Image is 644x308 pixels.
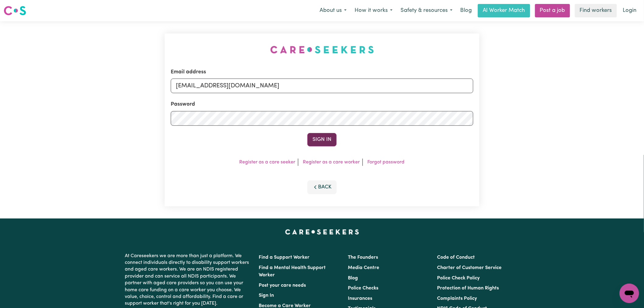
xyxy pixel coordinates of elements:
[620,284,639,303] iframe: Button to launch messaging window
[348,265,379,270] a: Media Centre
[307,180,337,194] button: Back
[259,293,274,298] a: Sign In
[285,229,359,234] a: Careseekers home page
[259,283,306,288] a: Post your care needs
[437,276,480,281] a: Police Check Policy
[535,4,570,17] a: Post a job
[4,4,26,18] a: Careseekers logo
[303,160,360,165] a: Register as a care worker
[316,4,351,17] button: About us
[348,286,378,291] a: Police Checks
[348,255,378,260] a: The Founders
[457,4,475,17] a: Blog
[575,4,617,17] a: Find workers
[171,100,195,108] label: Password
[307,133,337,146] button: Sign In
[437,255,475,260] a: Code of Conduct
[171,79,473,93] input: Email address
[619,4,640,17] a: Login
[437,286,499,291] a: Protection of Human Rights
[368,160,405,165] a: Forgot password
[397,4,457,17] button: Safety & resources
[4,5,26,16] img: Careseekers logo
[351,4,397,17] button: How it works
[437,296,477,301] a: Complaints Policy
[437,265,502,270] a: Charter of Customer Service
[259,265,326,278] a: Find a Mental Health Support Worker
[240,160,296,165] a: Register as a care seeker
[478,4,530,17] a: AI Worker Match
[171,68,206,76] label: Email address
[259,255,310,260] a: Find a Support Worker
[348,276,358,281] a: Blog
[348,296,372,301] a: Insurances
